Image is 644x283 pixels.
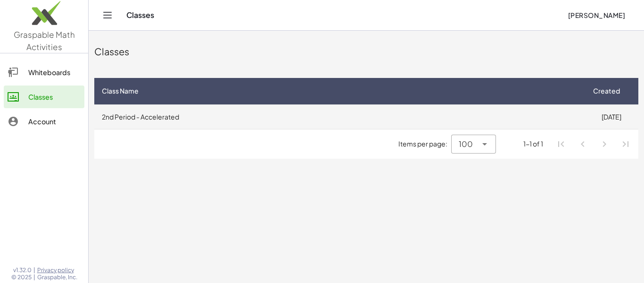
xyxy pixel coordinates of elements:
[398,139,451,149] span: Items per page:
[33,274,35,281] span: |
[94,45,638,58] div: Classes
[551,133,636,155] nav: Pagination Navigation
[4,110,84,133] a: Account
[28,91,81,103] div: Classes
[28,116,81,127] div: Account
[11,274,32,281] span: © 2025
[568,11,625,19] span: [PERSON_NAME]
[37,274,77,281] span: Graspable, Inc.
[94,104,584,129] td: 2nd Period - Accelerated
[584,104,638,129] td: [DATE]
[560,7,633,24] button: [PERSON_NAME]
[4,86,84,108] a: Classes
[28,67,81,78] div: Whiteboards
[13,266,32,274] span: v1.32.0
[102,86,139,96] span: Class Name
[4,61,84,84] a: Whiteboards
[593,86,620,96] span: Created
[459,138,473,150] span: 100
[14,29,75,52] span: Graspable Math Activities
[523,139,543,149] div: 1-1 of 1
[33,266,35,274] span: |
[37,266,77,274] a: Privacy policy
[100,8,115,23] button: Toggle navigation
